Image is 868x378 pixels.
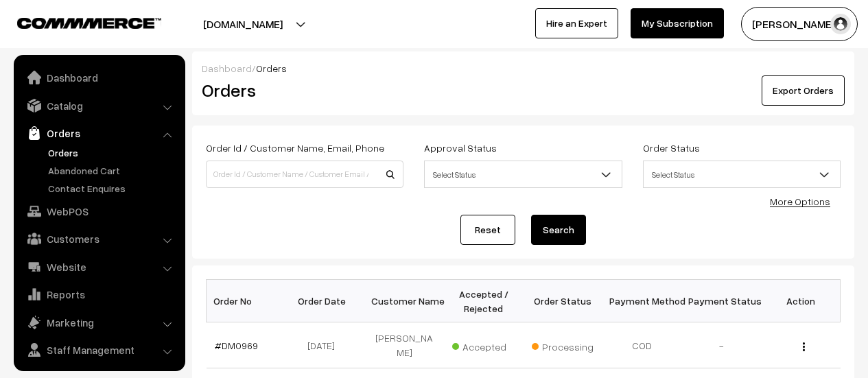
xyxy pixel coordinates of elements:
td: - [682,322,762,368]
th: Order Status [524,280,603,322]
button: [PERSON_NAME] [741,7,858,41]
td: COD [602,322,682,368]
a: Reports [17,282,180,307]
span: Select Status [643,161,841,188]
span: Select Status [424,161,622,188]
a: More Options [770,196,830,207]
a: Orders [17,121,180,145]
span: Select Status [425,163,621,187]
a: My Subscription [631,8,724,38]
label: Order Status [643,141,700,155]
h2: Orders [202,80,402,101]
a: WebPOS [17,199,180,224]
button: Export Orders [762,75,845,106]
th: Customer Name [365,280,445,322]
th: Payment Method [602,280,682,322]
a: Orders [45,145,180,160]
a: Reset [460,215,515,245]
a: Marketing [17,310,180,335]
label: Order Id / Customer Name, Email, Phone [206,141,384,155]
a: Dashboard [202,62,252,74]
a: Staff Management [17,338,180,362]
a: Dashboard [17,65,180,90]
button: [DOMAIN_NAME] [155,7,331,41]
div: / [202,61,845,75]
td: [DATE] [285,322,365,368]
th: Order Date [285,280,365,322]
a: Abandoned Cart [45,163,180,178]
span: Accepted [452,336,521,354]
a: COMMMERCE [17,14,137,30]
th: Action [761,280,841,322]
img: user [830,14,851,34]
input: Order Id / Customer Name / Customer Email / Customer Phone [206,161,403,188]
td: [PERSON_NAME] [365,322,445,368]
label: Approval Status [424,141,497,155]
a: Hire an Expert [535,8,618,38]
span: Orders [256,62,287,74]
a: Contact Enquires [45,181,180,196]
a: Catalog [17,93,180,118]
button: Search [531,215,586,245]
th: Payment Status [682,280,762,322]
img: COMMMERCE [17,18,161,28]
th: Accepted / Rejected [444,280,524,322]
span: Select Status [644,163,840,187]
a: Website [17,255,180,279]
a: #DM0969 [215,340,258,351]
img: Menu [803,342,805,351]
span: Processing [532,336,600,354]
th: Order No [207,280,286,322]
a: Customers [17,226,180,251]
